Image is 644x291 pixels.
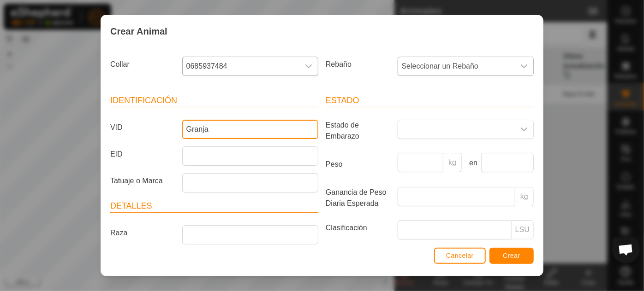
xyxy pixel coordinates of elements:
span: 0685937484 [183,57,299,76]
label: Clasificación [322,220,394,236]
div: Chat abierto [612,236,640,263]
label: en [465,157,477,169]
label: Ganancia de Peso Diaria Esperada [322,187,394,209]
label: Tatuaje o Marca [107,173,179,189]
span: Crear [503,252,520,259]
label: EID [107,146,179,162]
p-inputgroup-addon: kg [515,187,534,206]
label: Collar [107,57,179,72]
div: dropdown trigger [515,120,533,139]
label: Peso [322,153,394,176]
label: Estado de Embarazo [322,120,394,142]
label: Raza [107,225,179,241]
p-inputgroup-addon: LSU [512,220,534,239]
button: Crear [489,248,534,264]
p-inputgroup-addon: kg [443,153,462,172]
span: Seleccionar un Rebaño [398,57,515,76]
label: VID [107,120,179,135]
span: Crear Animal [110,24,167,38]
span: Cancelar [446,252,474,259]
div: dropdown trigger [515,57,533,76]
header: Identificación [110,94,318,107]
button: Cancelar [434,248,486,264]
label: Rebaño [322,57,394,72]
header: Detalles [110,200,318,213]
div: dropdown trigger [299,57,318,76]
header: Estado [326,94,534,107]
